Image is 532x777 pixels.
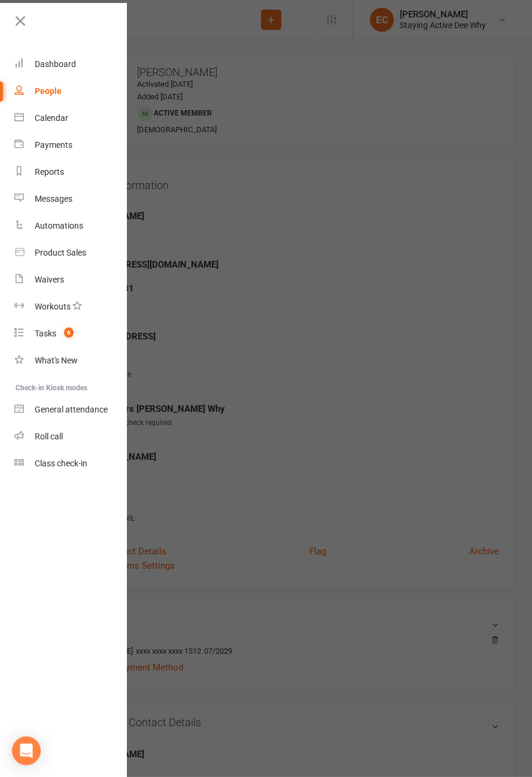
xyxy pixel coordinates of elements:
[35,356,78,365] div: What's New
[14,105,127,132] a: Calendar
[14,450,127,477] a: Class kiosk mode
[14,396,127,423] a: General attendance kiosk mode
[14,213,127,239] a: Automations
[35,459,87,468] div: Class check-in
[14,423,127,450] a: Roll call
[14,266,127,293] a: Waivers
[14,51,127,78] a: Dashboard
[35,405,108,414] div: General attendance
[14,78,127,105] a: People
[14,320,127,347] a: Tasks 6
[14,159,127,186] a: Reports
[35,329,56,338] div: Tasks
[14,239,127,266] a: Product Sales
[64,327,74,338] span: 6
[35,275,64,284] div: Waivers
[14,347,127,374] a: What's New
[14,186,127,213] a: Messages
[35,140,72,150] div: Payments
[12,736,41,765] div: Open Intercom Messenger
[14,293,127,320] a: Workouts
[35,167,64,177] div: Reports
[35,113,68,123] div: Calendar
[35,59,76,69] div: Dashboard
[35,86,62,96] div: People
[35,194,72,204] div: Messages
[35,248,86,257] div: Product Sales
[14,132,127,159] a: Payments
[35,432,63,441] div: Roll call
[35,221,83,230] div: Automations
[35,302,71,311] div: Workouts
